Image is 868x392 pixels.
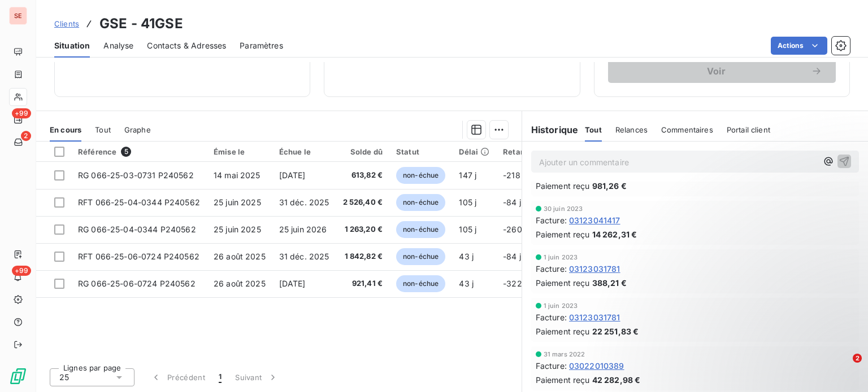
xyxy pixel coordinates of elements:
span: 31 déc. 2025 [279,252,329,261]
span: Facture : [536,214,567,226]
span: 03123031781 [569,311,620,323]
div: Solde dû [343,147,383,156]
span: RG 066-25-03-0731 P240562 [78,170,194,180]
span: RFT 066-25-06-0724 P240562 [78,252,199,261]
span: 1 juin 2023 [544,254,578,261]
span: 1 263,20 € [343,224,383,235]
span: -84 j [503,252,521,261]
span: Paiement reçu [536,277,590,289]
span: Analyse [103,40,133,51]
a: Clients [54,18,79,29]
h3: GSE - 41GSE [99,14,183,34]
span: 2 [853,354,862,363]
span: 2 526,40 € [343,197,383,208]
span: Voir [622,67,811,76]
span: 31 déc. 2025 [279,197,329,207]
span: Situation [54,40,90,51]
span: Facture : [536,263,567,275]
span: Paramètres [240,40,283,51]
span: 03022010389 [569,360,624,372]
span: 26 août 2025 [214,279,266,288]
span: Relances [615,125,648,134]
iframe: Intercom live chat [830,354,857,381]
span: 03123041417 [569,214,620,226]
span: 921,41 € [343,278,383,289]
span: 1 842,82 € [343,251,383,262]
span: 388,21 € [592,277,627,289]
h6: Historique [522,123,579,136]
span: non-échue [396,194,445,211]
span: non-échue [396,167,445,184]
span: 613,82 € [343,170,383,181]
span: +99 [12,266,31,276]
div: Statut [396,147,445,156]
span: 31 mars 2022 [544,351,585,358]
span: Commentaires [661,125,713,134]
span: -84 j [503,197,521,207]
span: 25 juin 2025 [214,197,261,207]
span: Contacts & Adresses [147,40,226,51]
span: 22 251,83 € [592,325,639,337]
span: Paiement reçu [536,374,590,386]
span: non-échue [396,221,445,238]
span: Paiement reçu [536,180,590,192]
div: Retard [503,147,539,156]
span: [DATE] [279,170,306,180]
span: +99 [12,108,31,118]
span: 1 juin 2023 [544,302,578,309]
span: Clients [54,19,79,28]
span: RG 066-25-04-0344 P240562 [78,224,196,234]
span: non-échue [396,275,445,292]
div: Émise le [214,147,266,156]
span: 42 282,98 € [592,374,641,386]
span: 14 mai 2025 [214,170,261,180]
button: Voir [608,59,836,83]
span: 1 [219,372,222,383]
button: Actions [771,37,827,55]
span: Paiement reçu [536,325,590,337]
span: non-échue [396,248,445,265]
span: 2 [21,131,31,141]
span: 105 j [459,197,476,207]
span: Tout [95,125,111,134]
span: Portail client [727,125,770,134]
button: 1 [212,365,228,389]
span: Graphe [124,125,151,134]
span: 26 août 2025 [214,252,266,261]
span: 30 juin 2023 [544,205,583,212]
span: 25 [59,372,69,383]
span: -322 j [503,279,526,288]
span: Facture : [536,360,567,372]
iframe: Intercom notifications message [642,283,868,362]
button: Précédent [144,365,212,389]
span: -218 j [503,170,524,180]
div: Échue le [279,147,329,156]
span: En cours [50,125,81,134]
span: [DATE] [279,279,306,288]
span: 981,26 € [592,180,627,192]
span: 43 j [459,252,474,261]
span: -260 j [503,224,526,234]
span: RFT 066-25-04-0344 P240562 [78,197,200,207]
span: RG 066-25-06-0724 P240562 [78,279,196,288]
span: 105 j [459,224,476,234]
span: 5 [121,147,131,157]
span: Paiement reçu [536,228,590,240]
img: Logo LeanPay [9,367,27,385]
span: 43 j [459,279,474,288]
span: Facture : [536,311,567,323]
span: 25 juin 2025 [214,224,261,234]
span: 03123031781 [569,263,620,275]
div: Délai [459,147,489,156]
span: 14 262,31 € [592,228,637,240]
span: 25 juin 2026 [279,224,327,234]
button: Suivant [228,365,285,389]
span: Tout [585,125,602,134]
span: 147 j [459,170,476,180]
div: SE [9,7,27,25]
div: Référence [78,147,200,157]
